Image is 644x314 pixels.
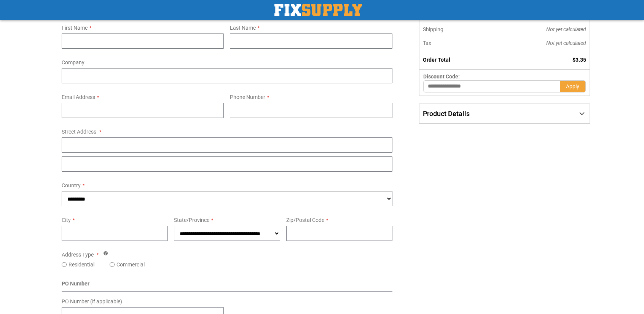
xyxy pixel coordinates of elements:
[62,298,122,304] span: PO Number (if applicable)
[423,110,470,118] span: Product Details
[566,83,579,89] span: Apply
[546,26,586,32] span: Not yet calculated
[230,94,265,100] span: Phone Number
[546,40,586,46] span: Not yet calculated
[230,25,256,31] span: Last Name
[62,59,84,65] span: Company
[423,73,460,80] span: Discount Code:
[423,57,450,63] strong: Order Total
[174,217,209,223] span: State/Province
[572,57,586,63] span: $3.35
[274,4,362,16] img: Fix Industrial Supply
[560,80,586,92] button: Apply
[419,36,495,50] th: Tax
[423,26,443,32] span: Shipping
[62,94,95,100] span: Email Address
[286,217,324,223] span: Zip/Postal Code
[62,25,88,31] span: First Name
[62,280,392,292] div: PO Number
[274,4,362,16] a: store logo
[69,261,94,268] label: Residential
[116,261,145,268] label: Commercial
[62,217,71,223] span: City
[62,252,94,258] span: Address Type
[62,182,81,188] span: Country
[62,129,96,135] span: Street Address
